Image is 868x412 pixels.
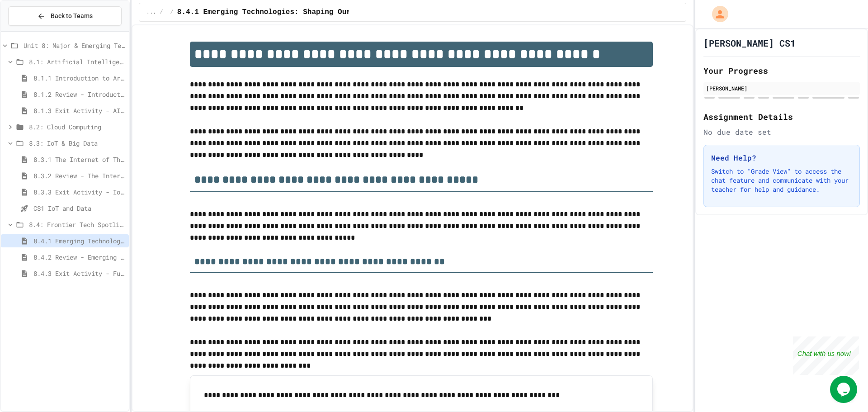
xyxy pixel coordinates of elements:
[711,167,852,194] p: Switch to "Grade View" to access the chat feature and communicate with your teacher for help and ...
[33,171,125,180] span: 8.3.2 Review - The Internet of Things and Big Data
[33,236,125,246] span: 8.4.1 Emerging Technologies: Shaping Our Digital Future
[51,11,93,21] span: Back to Teams
[170,9,174,16] span: /
[33,252,125,262] span: 8.4.2 Review - Emerging Technologies: Shaping Our Digital Future
[33,187,125,197] span: 8.3.3 Exit Activity - IoT Data Detective Challenge
[177,7,416,18] span: 8.4.1 Emerging Technologies: Shaping Our Digital Future
[703,64,860,77] h2: Your Progress
[33,155,125,164] span: 8.3.1 The Internet of Things and Big Data: Our Connected Digital World
[711,152,852,163] h3: Need Help?
[703,4,731,24] div: My Account
[793,336,859,375] iframe: chat widget
[703,37,796,49] h1: [PERSON_NAME] CS1
[706,84,857,92] div: [PERSON_NAME]
[160,9,163,16] span: /
[24,41,125,50] span: Unit 8: Major & Emerging Technologies
[33,106,125,115] span: 8.1.3 Exit Activity - AI Detective
[29,138,125,148] span: 8.3: IoT & Big Data
[703,127,860,137] div: No due date set
[29,220,125,229] span: 8.4: Frontier Tech Spotlight
[830,376,859,403] iframe: chat widget
[33,204,125,213] span: CS1 IoT and Data
[33,73,125,83] span: 8.1.1 Introduction to Artificial Intelligence
[703,110,860,123] h2: Assignment Details
[33,269,125,278] span: 8.4.3 Exit Activity - Future Tech Challenge
[146,9,156,16] span: ...
[29,122,125,132] span: 8.2: Cloud Computing
[8,6,122,26] button: Back to Teams
[33,90,125,99] span: 8.1.2 Review - Introduction to Artificial Intelligence
[29,57,125,66] span: 8.1: Artificial Intelligence Basics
